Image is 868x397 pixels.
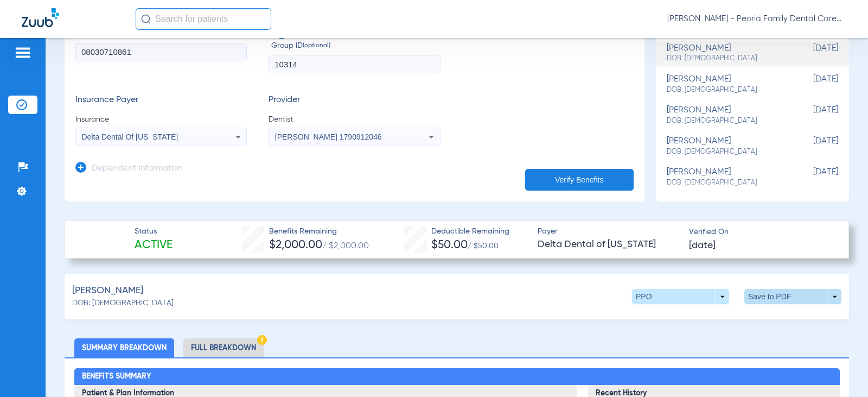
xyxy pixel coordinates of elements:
input: Search for patients [136,8,271,30]
img: Zuub Logo [22,8,59,27]
div: [PERSON_NAME] [667,167,784,187]
span: / $2,000.00 [322,242,369,250]
button: PPO [632,289,729,304]
span: [DATE] [689,239,716,253]
span: Status [135,226,173,237]
h3: Dependent Information [92,163,183,174]
small: (optional) [303,40,330,52]
span: Payer [538,226,680,237]
span: [DATE] [784,43,838,64]
span: DOB: [DEMOGRAPHIC_DATA] [667,178,784,188]
span: [PERSON_NAME] [72,284,143,298]
input: Member ID [75,43,247,61]
span: [DATE] [784,167,838,187]
div: [PERSON_NAME] [667,136,784,156]
label: Member ID [75,29,247,74]
span: Dentist [269,114,440,125]
span: Delta Dental of [US_STATE] [538,238,680,251]
button: Save to PDF [744,289,841,304]
img: hamburger-icon [14,46,31,59]
h3: Provider [269,95,440,106]
span: $2,000.00 [269,240,322,251]
div: [PERSON_NAME] [667,105,784,125]
span: [DATE] [784,136,838,156]
span: Active [135,238,173,253]
span: DOB: [DEMOGRAPHIC_DATA] [667,147,784,157]
span: [PERSON_NAME] 1790912046 [275,133,382,141]
button: Verify Benefits [525,169,634,191]
span: DOB: [DEMOGRAPHIC_DATA] [667,85,784,95]
span: [DATE] [784,74,838,94]
img: Search Icon [141,14,151,24]
h2: Benefits Summary [74,368,840,386]
span: Group ID [271,40,440,52]
span: Benefits Remaining [269,226,369,237]
li: Full Breakdown [183,338,264,357]
span: Delta Dental Of [US_STATE] [82,133,178,141]
span: DOB: [DEMOGRAPHIC_DATA] [667,54,784,64]
img: Hazard [257,335,267,345]
div: [PERSON_NAME] [667,43,784,64]
div: [PERSON_NAME] [667,74,784,94]
span: Insurance [75,114,247,125]
span: [DATE] [784,105,838,125]
span: Verified On [689,226,831,238]
span: / $50.00 [468,242,499,250]
span: DOB: [DEMOGRAPHIC_DATA] [667,116,784,126]
span: Deductible Remaining [431,226,509,237]
h3: Insurance Payer [75,95,247,106]
span: $50.00 [431,240,468,251]
span: DOB: [DEMOGRAPHIC_DATA] [72,298,174,309]
span: [PERSON_NAME] - Peoria Family Dental Care [667,14,846,24]
li: Summary Breakdown [74,338,174,357]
